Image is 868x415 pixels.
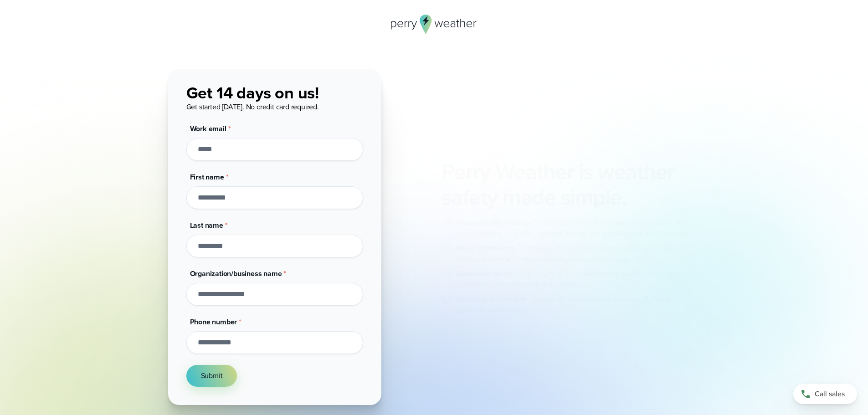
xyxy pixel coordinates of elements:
span: Work email [190,123,226,134]
span: Get 14 days on us! [186,81,319,105]
span: First name [190,172,224,182]
span: Submit [201,370,223,381]
span: Get started [DATE]. No credit card required. [186,102,319,112]
span: Last name [190,220,223,231]
span: Call sales [815,389,845,400]
button: Submit [186,365,237,387]
span: Phone number [190,317,237,327]
span: Organization/business name [190,268,282,279]
a: Call sales [793,384,857,404]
